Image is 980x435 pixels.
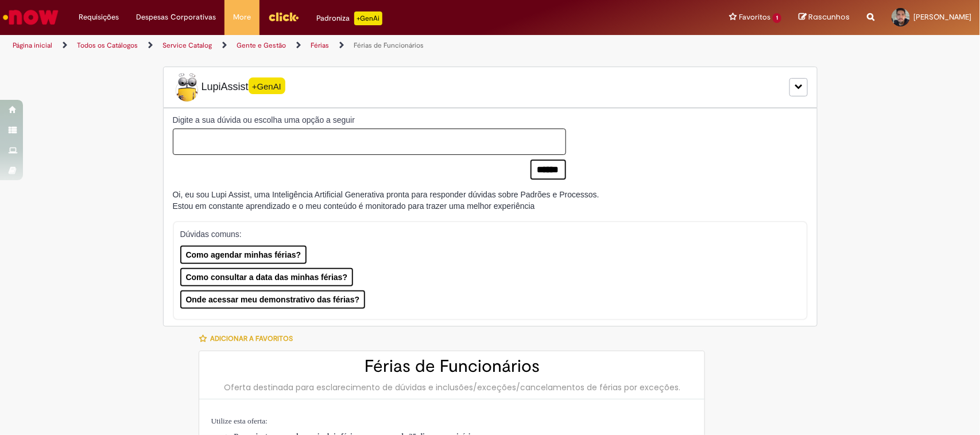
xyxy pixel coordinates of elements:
button: Como consultar a data das minhas férias? [180,268,354,286]
a: Service Catalog [162,41,212,50]
img: click_logo_yellow_360x200.png [268,8,299,25]
a: Página inicial [13,41,52,50]
a: Todos os Catálogos [77,41,138,50]
button: Adicionar a Favoritos [199,327,299,351]
span: Utilize esta oferta: [211,417,267,425]
span: More [233,11,251,23]
img: ServiceNow [1,6,60,29]
span: Favoritos [739,11,770,23]
a: Gente e Gestão [237,41,286,50]
span: +GenAI [249,77,285,94]
button: Como agendar minhas férias? [180,246,307,264]
a: Rascunhos [799,12,850,23]
span: Rascunhos [808,11,850,22]
ul: Trilhas de página [9,35,645,56]
p: +GenAi [354,11,382,25]
div: LupiLupiAssist+GenAI [163,67,818,108]
h2: Férias de Funcionários [211,357,693,376]
img: Lupi [173,73,202,102]
span: Despesas Corporativas [136,11,216,23]
span: Requisições [79,11,119,23]
a: Férias de Funcionários [354,41,424,50]
span: [PERSON_NAME] [913,12,971,22]
div: Oi, eu sou Lupi Assist, uma Inteligência Artificial Generativa pronta para responder dúvidas sobr... [173,189,599,212]
div: Oferta destinada para esclarecimento de dúvidas e inclusões/exceções/cancelamentos de férias por ... [211,382,693,393]
p: Dúvidas comuns: [180,228,787,240]
div: Padroniza [316,11,382,25]
button: Onde acessar meu demonstrativo das férias? [180,290,366,309]
label: Digite a sua dúvida ou escolha uma opção a seguir [173,114,566,126]
a: Férias [311,41,329,50]
span: LupiAssist [173,73,285,102]
span: Adicionar a Favoritos [210,334,293,343]
span: 1 [773,13,781,23]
